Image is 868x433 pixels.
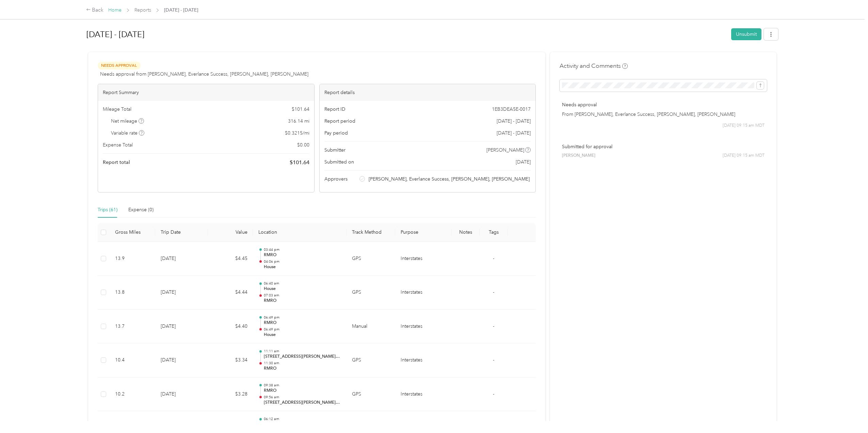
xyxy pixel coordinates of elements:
[830,395,868,433] iframe: Everlance-gr Chat Button Frame
[395,276,451,310] td: Interstates
[562,101,765,108] p: Needs approval
[264,383,341,388] p: 09:38 am
[98,84,314,101] div: Report Summary
[288,118,309,125] span: 316.14 mi
[208,223,253,242] th: Value
[108,7,122,13] a: Home
[264,320,341,326] p: RMRO
[395,223,451,242] th: Purpose
[324,146,345,154] span: Submitter
[347,377,395,412] td: GPS
[731,28,761,40] button: Unsubmit
[347,276,395,310] td: GPS
[110,223,155,242] th: Gross Miles
[324,118,355,125] span: Report period
[155,276,208,310] td: [DATE]
[369,175,530,183] span: [PERSON_NAME], Everlance Success, [PERSON_NAME], [PERSON_NAME]
[723,153,765,159] span: [DATE] 09:15 am MDT
[98,206,117,214] div: Trips (61)
[155,310,208,344] td: [DATE]
[497,129,531,137] span: [DATE] - [DATE]
[103,141,133,149] span: Expense Total
[492,106,531,113] span: 1EB3DEA5E-0017
[292,106,309,113] span: $ 101.64
[324,158,354,166] span: Submitted on
[285,129,309,137] span: $ 0.3215 / mi
[264,354,341,360] p: [STREET_ADDRESS][PERSON_NAME][PERSON_NAME]
[562,111,765,118] p: From [PERSON_NAME], Everlance Success, [PERSON_NAME], [PERSON_NAME]
[86,6,104,14] div: Back
[264,417,341,421] p: 06:12 am
[264,293,341,298] p: 07:03 am
[253,223,347,242] th: Location
[395,242,451,276] td: Interstates
[562,143,765,150] p: Submitted for approval
[264,259,341,264] p: 04:06 pm
[86,26,727,43] h1: Aug 1 - 31, 2025
[111,129,144,137] span: Variable rate
[264,366,341,372] p: RMRO
[164,6,198,14] span: [DATE] - [DATE]
[324,106,345,113] span: Report ID
[452,223,480,242] th: Notes
[100,71,308,78] span: Needs approval from [PERSON_NAME], Everlance Success, [PERSON_NAME], [PERSON_NAME]
[723,123,765,129] span: [DATE] 09:15 am MDT
[110,343,155,377] td: 10.4
[208,276,253,310] td: $4.44
[264,400,341,406] p: [STREET_ADDRESS][PERSON_NAME][PERSON_NAME]
[155,242,208,276] td: [DATE]
[103,106,131,113] span: Mileage Total
[493,256,494,261] span: -
[128,206,154,214] div: Expense (0)
[347,223,395,242] th: Track Method
[395,310,451,344] td: Interstates
[395,343,451,377] td: Interstates
[264,315,341,320] p: 06:49 pm
[208,310,253,344] td: $4.40
[264,349,341,354] p: 11:11 am
[208,377,253,412] td: $3.28
[110,242,155,276] td: 13.9
[155,343,208,377] td: [DATE]
[290,158,309,167] span: $ 101.64
[264,247,341,252] p: 03:44 pm
[347,343,395,377] td: GPS
[486,146,524,154] span: [PERSON_NAME]
[320,84,536,101] div: Report details
[98,62,141,69] span: Needs Approval
[264,281,341,286] p: 06:40 am
[155,377,208,412] td: [DATE]
[562,153,595,159] span: [PERSON_NAME]
[493,391,494,397] span: -
[497,118,531,125] span: [DATE] - [DATE]
[264,327,341,332] p: 06:49 pm
[110,310,155,344] td: 13.7
[264,361,341,366] p: 11:30 am
[324,129,348,137] span: Pay period
[324,175,348,183] span: Approvers
[493,323,494,329] span: -
[134,7,151,13] a: Reports
[480,223,508,242] th: Tags
[264,395,341,400] p: 09:56 am
[110,276,155,310] td: 13.8
[264,332,341,338] p: House
[264,264,341,270] p: House
[493,357,494,363] span: -
[264,286,341,292] p: House
[111,118,144,125] span: Net mileage
[110,377,155,412] td: 10.2
[395,377,451,412] td: Interstates
[208,242,253,276] td: $4.45
[516,158,531,166] span: [DATE]
[493,289,494,295] span: -
[297,141,309,149] span: $ 0.00
[103,159,130,166] span: Report total
[560,62,628,70] h4: Activity and Comments
[264,252,341,258] p: RMRO
[208,343,253,377] td: $3.34
[347,310,395,344] td: Manual
[347,242,395,276] td: GPS
[264,388,341,394] p: RMRO
[155,223,208,242] th: Trip Date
